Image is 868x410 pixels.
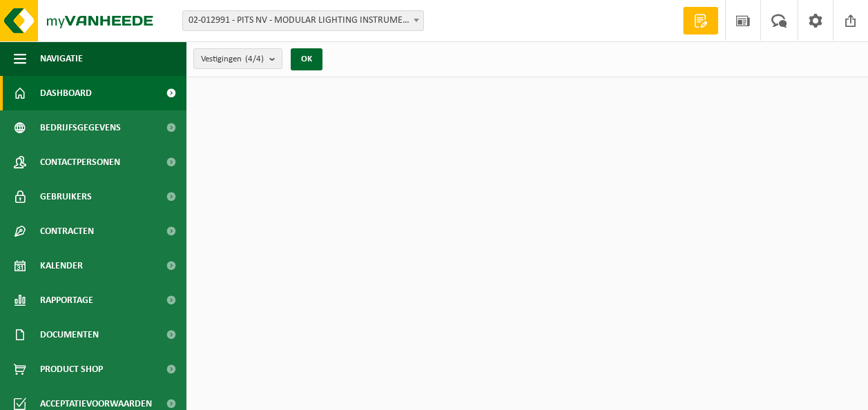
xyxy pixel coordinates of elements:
[40,352,103,387] span: Product Shop
[40,76,92,110] span: Dashboard
[182,10,424,31] span: 02-012991 - PITS NV - MODULAR LIGHTING INSTRUMENTS - RUMBEKE
[40,214,94,248] span: Contracten
[40,283,93,318] span: Rapportage
[193,48,282,69] button: Vestigingen(4/4)
[40,318,99,352] span: Documenten
[183,11,423,30] span: 02-012991 - PITS NV - MODULAR LIGHTING INSTRUMENTS - RUMBEKE
[201,49,264,70] span: Vestigingen
[40,145,120,179] span: Contactpersonen
[40,110,121,145] span: Bedrijfsgegevens
[291,48,322,70] button: OK
[40,41,83,76] span: Navigatie
[245,55,264,64] count: (4/4)
[40,248,83,283] span: Kalender
[40,179,92,214] span: Gebruikers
